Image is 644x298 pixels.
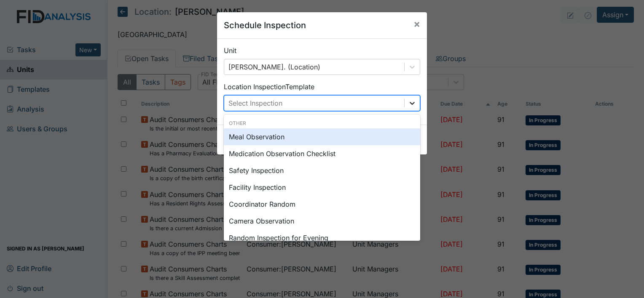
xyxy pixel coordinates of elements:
h5: Schedule Inspection [224,19,306,32]
label: Unit [224,45,236,56]
div: Random Inspection for Evening [224,229,420,246]
div: Select Inspection [228,98,282,108]
div: Meal Observation [224,128,420,145]
label: Location Inspection Template [224,82,314,92]
div: Camera Observation [224,213,420,229]
div: Facility Inspection [224,179,420,196]
div: Medication Observation Checklist [224,145,420,162]
span: × [413,18,420,30]
div: Coordinator Random [224,196,420,213]
div: Other [224,120,420,127]
button: Close [407,12,427,36]
div: [PERSON_NAME]. (Location) [228,62,320,72]
div: Safety Inspection [224,162,420,179]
